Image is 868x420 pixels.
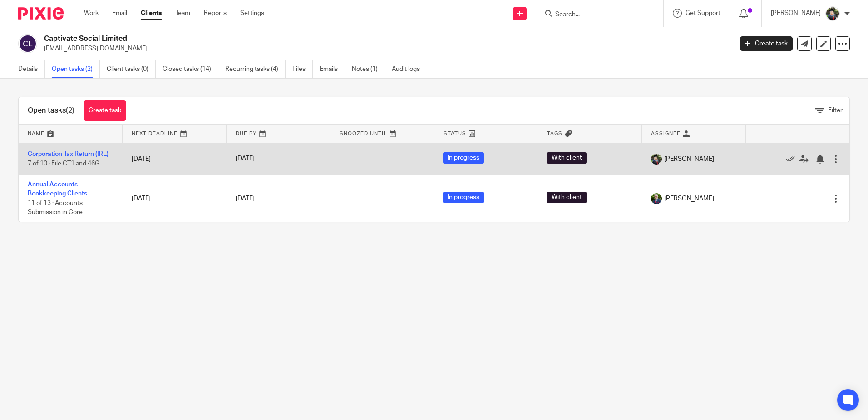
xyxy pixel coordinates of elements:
[392,60,427,78] a: Audit logs
[18,7,64,20] img: Pixie
[786,155,799,164] a: Mark as done
[828,107,843,114] span: Filter
[664,155,714,164] span: [PERSON_NAME]
[141,9,162,18] a: Clients
[225,60,286,78] a: Recurring tasks (4)
[84,9,99,18] a: Work
[664,194,714,203] span: [PERSON_NAME]
[240,9,264,18] a: Settings
[28,160,99,167] span: 7 of 10 · File CT1 and 46G
[236,156,255,162] span: [DATE]
[28,200,83,216] span: 11 of 13 · Accounts Submission in Core
[825,6,840,21] img: Jade.jpeg
[52,60,100,78] a: Open tasks (2)
[28,106,74,115] h1: Open tasks
[107,60,156,78] a: Client tasks (0)
[771,9,821,18] p: [PERSON_NAME]
[123,175,227,221] td: [DATE]
[112,9,127,18] a: Email
[28,181,87,197] a: Annual Accounts - Bookkeeping Clients
[18,34,37,53] img: svg%3E
[204,9,227,18] a: Reports
[651,193,662,204] img: download.png
[443,152,484,164] span: In progress
[651,154,662,165] img: Jade.jpeg
[547,192,587,203] span: With client
[547,152,587,164] span: With client
[292,60,313,78] a: Files
[175,9,190,18] a: Team
[44,34,590,44] h2: Captivate Social Limited
[320,60,345,78] a: Emails
[18,60,45,78] a: Details
[352,60,385,78] a: Notes (1)
[123,143,227,175] td: [DATE]
[44,44,726,53] p: [EMAIL_ADDRESS][DOMAIN_NAME]
[84,100,126,121] a: Create task
[236,195,255,202] span: [DATE]
[28,151,108,157] a: Corporation Tax Return (IRE)
[443,192,484,203] span: In progress
[340,131,387,136] span: Snoozed Until
[547,131,562,136] span: Tags
[66,107,74,114] span: (2)
[163,60,218,78] a: Closed tasks (14)
[554,11,636,19] input: Search
[686,10,720,16] span: Get Support
[740,36,793,51] a: Create task
[444,131,466,136] span: Status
